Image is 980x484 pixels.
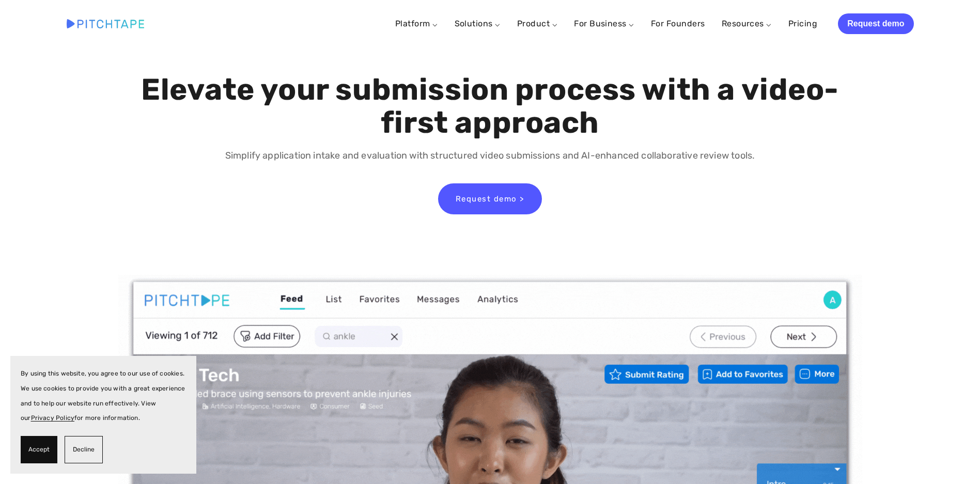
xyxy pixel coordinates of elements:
[138,148,842,163] p: Simplify application intake and evaluation with structured video submissions and AI-enhanced coll...
[21,366,186,426] p: By using this website, you agree to our use of cookies. We use cookies to provide you with a grea...
[28,442,50,457] span: Accept
[395,19,438,28] a: Platform ⌵
[65,436,103,463] button: Decline
[651,14,705,33] a: For Founders
[722,19,772,28] a: Resources ⌵
[438,183,542,214] a: Request demo >
[517,19,557,28] a: Product ⌵
[455,19,501,28] a: Solutions ⌵
[10,356,196,474] section: Cookie banner
[21,436,57,463] button: Accept
[67,19,144,28] img: Pitchtape | Video Submission Management Software
[574,19,634,28] a: For Business ⌵
[73,442,95,457] span: Decline
[788,14,817,33] a: Pricing
[31,414,75,421] a: Privacy Policy
[138,73,842,139] h1: Elevate your submission process with a video-first approach
[838,13,913,34] a: Request demo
